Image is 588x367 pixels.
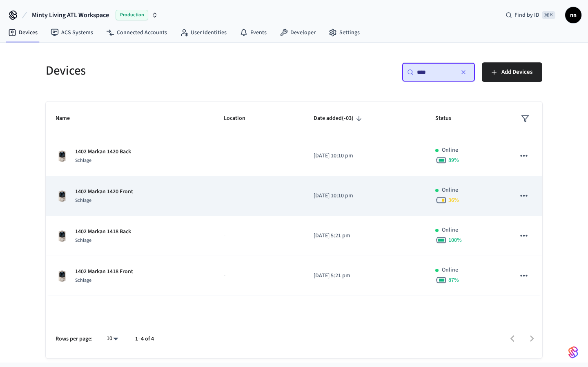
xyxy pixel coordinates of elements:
[135,335,154,343] p: 1–4 of 4
[314,232,416,240] p: [DATE] 5:21 pm
[224,232,294,240] p: -
[56,335,93,343] p: Rows per page:
[448,196,459,204] span: 36 %
[75,268,133,276] p: 1402 Markan 1418 Front
[448,276,459,284] span: 87 %
[75,188,133,196] p: 1402 Markan 1420 Front
[322,25,366,40] a: Settings
[314,112,364,125] span: Date added(-03)
[568,346,578,359] img: SeamLogoGradient.69752ec5.svg
[116,10,148,20] span: Production
[448,156,459,164] span: 89 %
[102,333,122,345] div: 10
[224,152,294,160] p: -
[32,10,109,20] span: Minty Living ATL Workspace
[514,11,539,19] span: Find by ID
[442,226,458,234] p: Online
[75,157,91,164] span: Schlage
[46,62,289,79] h5: Devices
[56,190,69,203] img: Schlage Sense Smart Deadbolt with Camelot Trim, Front
[501,67,532,77] span: Add Devices
[44,25,100,40] a: ACS Systems
[233,25,273,40] a: Events
[499,8,562,22] div: Find by ID⌘ K
[224,272,294,280] p: -
[442,186,458,195] p: Online
[56,270,69,283] img: Schlage Sense Smart Deadbolt with Camelot Trim, Front
[75,277,91,284] span: Schlage
[46,102,542,296] table: sticky table
[314,152,416,160] p: [DATE] 10:10 pm
[75,197,91,204] span: Schlage
[224,192,294,200] p: -
[100,25,174,40] a: Connected Accounts
[75,237,91,244] span: Schlage
[542,11,555,19] span: ⌘ K
[566,8,581,22] span: nn
[174,25,233,40] a: User Identities
[314,272,416,280] p: [DATE] 5:21 pm
[56,230,69,243] img: Schlage Sense Smart Deadbolt with Camelot Trim, Front
[75,148,131,156] p: 1402 Markan 1420 Back
[273,25,322,40] a: Developer
[224,112,256,125] span: Location
[314,192,416,200] p: [DATE] 10:10 pm
[482,62,542,82] button: Add Devices
[435,112,462,125] span: Status
[565,7,581,23] button: nn
[2,25,44,40] a: Devices
[75,228,131,236] p: 1402 Markan 1418 Back
[448,236,462,244] span: 100 %
[442,146,458,155] p: Online
[56,150,69,163] img: Schlage Sense Smart Deadbolt with Camelot Trim, Front
[56,112,80,125] span: Name
[442,266,458,274] p: Online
